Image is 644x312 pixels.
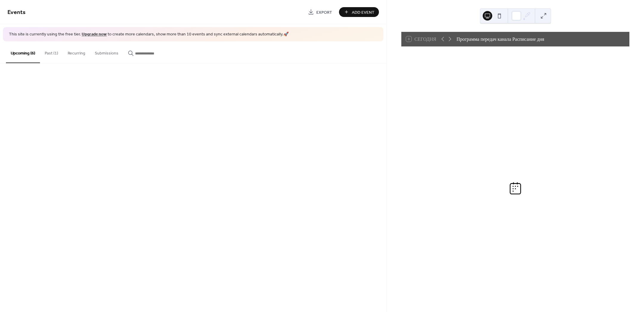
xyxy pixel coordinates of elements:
[90,41,123,63] button: Submissions
[6,41,40,63] button: Upcoming (6)
[7,7,26,18] span: Events
[304,7,337,17] a: Export
[63,41,90,63] button: Recurring
[456,35,544,43] div: Программа передач канала Расписание дня
[82,30,107,38] a: Upgrade now
[352,9,374,15] span: Add Event
[316,9,332,15] span: Export
[339,7,379,17] button: Add Event
[40,41,63,63] button: Past (1)
[9,32,289,38] span: This site is currently using the free tier. to create more calendars, show more than 10 events an...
